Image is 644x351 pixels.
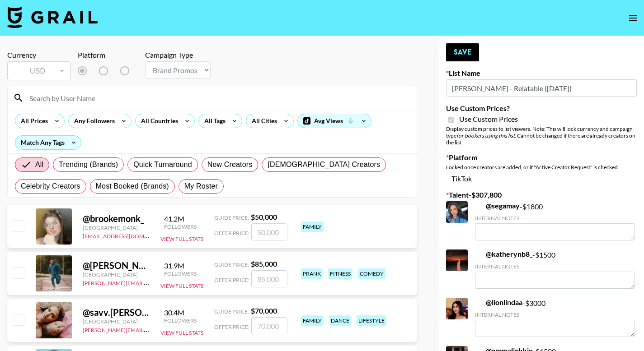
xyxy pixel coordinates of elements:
[15,136,81,149] div: Match Any Tags
[259,212,285,221] strong: $ 50,000
[179,317,211,324] div: Followers
[83,278,216,286] a: [PERSON_NAME][EMAIL_ADDRESS][DOMAIN_NAME]
[160,282,203,289] button: View Full Stats
[475,255,532,264] a: @katherynb8_
[7,60,71,82] div: Currency is locked to USD
[446,125,637,146] div: Display custom prices to list viewers. Note: This will lock currency and campaign type . Cannot b...
[246,114,279,128] div: All Cities
[298,114,371,128] div: Avg Views
[160,215,175,229] img: TikTok
[179,223,211,230] div: Followers
[475,303,522,312] a: @lionlindaa
[222,230,257,236] span: Offer Price:
[160,236,203,242] button: View Full Stats
[160,309,175,323] img: TikTok
[475,256,482,263] img: TikTok
[83,231,174,240] a: [EMAIL_ADDRESS][DOMAIN_NAME]
[83,271,150,278] div: [GEOGRAPHIC_DATA]
[475,207,520,216] a: @segamay
[222,323,257,330] span: Offer Price:
[83,213,150,224] div: @ brookemonk_
[35,159,43,170] span: All
[7,6,98,28] img: Grail Talent
[222,308,257,315] span: Guide Price:
[163,64,178,78] img: YouTube
[309,315,331,326] div: family
[136,114,180,128] div: All Countries
[259,306,285,315] strong: $ 70,000
[446,43,479,61] button: Save
[475,268,635,275] div: Internal Notes:
[222,277,257,283] span: Offer Price:
[475,255,635,294] div: - $ 1500
[309,222,331,232] div: family
[259,317,295,334] input: 70,000
[78,51,185,60] div: Platform
[475,303,635,342] div: - $ 3000
[456,132,515,139] em: for bookers using this list
[624,9,642,27] button: open drawer
[59,159,118,170] span: Trending (Brands)
[179,308,211,317] div: 30.4M
[83,307,150,318] div: @ savv.[PERSON_NAME]
[337,315,359,326] div: dance
[92,64,106,78] img: TikTok
[309,268,330,279] div: prank
[475,220,635,227] div: Internal Notes:
[366,268,393,279] div: comedy
[475,207,635,246] div: - $ 1800
[83,224,150,231] div: [GEOGRAPHIC_DATA]
[7,51,71,60] div: Currency
[207,159,253,170] span: New Creators
[259,223,295,240] input: 50,000
[475,317,635,323] div: Internal Notes:
[459,115,518,124] span: Use Custom Prices
[160,329,203,336] button: View Full Stats
[222,214,257,221] span: Guide Price:
[446,153,637,162] label: Platform
[475,208,482,215] img: TikTok
[78,61,185,80] div: List locked to TikTok.
[259,270,295,287] input: 85,000
[446,69,637,78] label: List Name
[268,159,380,170] span: [DEMOGRAPHIC_DATA] Creators
[127,64,142,78] img: Instagram
[179,261,211,270] div: 31.9M
[179,214,211,223] div: 41.2M
[188,51,254,60] div: Campaign Type
[69,114,117,128] div: Any Followers
[160,262,175,276] img: TikTok
[475,304,482,311] img: TikTok
[9,63,69,79] div: USD
[446,104,637,113] label: Use Custom Prices?
[364,315,394,326] div: lifestyle
[446,196,637,205] label: Talent - $ 307,800
[24,91,411,105] input: Search by User Name
[83,318,150,325] div: [GEOGRAPHIC_DATA]
[446,174,637,189] div: TikTok
[199,114,227,128] div: All Tags
[446,164,637,171] div: Locked once creators are added, or if "Active Creator Request" is checked.
[179,270,211,277] div: Followers
[15,114,50,128] div: All Prices
[83,260,150,271] div: @ [PERSON_NAME].[PERSON_NAME]
[83,325,216,333] a: [PERSON_NAME][EMAIL_ADDRESS][DOMAIN_NAME]
[21,181,80,192] span: Celebrity Creators
[446,174,461,189] img: TikTok
[336,268,360,279] div: fitness
[184,181,218,192] span: My Roster
[133,159,192,170] span: Quick Turnaround
[222,261,257,268] span: Guide Price:
[96,181,169,192] span: Most Booked (Brands)
[259,259,285,268] strong: $ 85,000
